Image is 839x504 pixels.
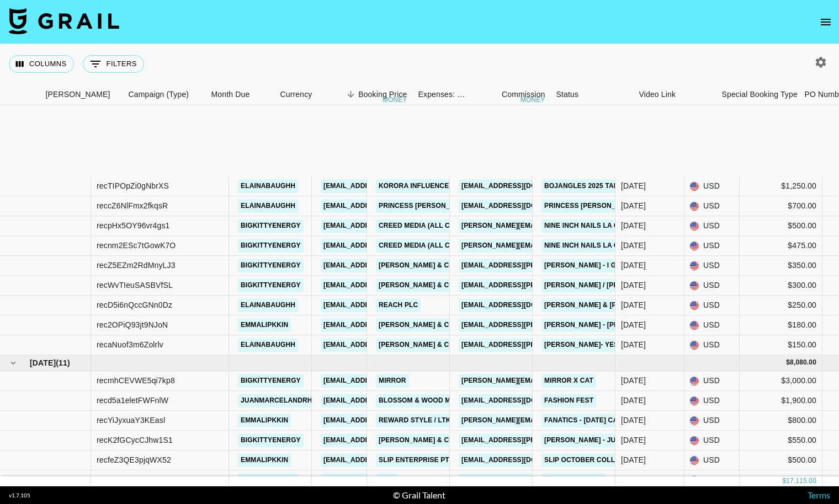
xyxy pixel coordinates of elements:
div: $3,000.00 [740,371,822,391]
div: 17,115.00 [786,476,816,486]
a: [EMAIL_ADDRESS][PERSON_NAME][DOMAIN_NAME] [321,453,501,467]
div: USD [684,196,740,216]
div: Month Due [211,84,250,105]
div: Oct '25 [621,395,646,406]
a: [EMAIL_ADDRESS][PERSON_NAME][DOMAIN_NAME] [459,318,639,332]
div: recD5i6nQccGNn0Dz [97,300,172,311]
div: $350.00 [740,256,822,276]
div: recaNuof3m6Zolrlv [97,340,163,351]
a: [EMAIL_ADDRESS][PERSON_NAME][DOMAIN_NAME] [321,278,501,292]
div: $400.00 [740,470,822,490]
div: money [383,96,407,103]
div: rec2OPiQ93jt9NJoN [97,320,168,331]
div: $500.00 [740,216,822,236]
div: Video Link [639,84,676,105]
a: Reward Style / LTK [376,414,453,427]
div: recBl5n0nh4sJyVBg [97,475,168,486]
a: [EMAIL_ADDRESS][PERSON_NAME][DOMAIN_NAME] [459,259,639,272]
a: Slip October Collaboration [541,453,658,467]
div: USD [684,276,740,296]
div: $ [786,358,790,368]
div: recWvTIeuSASBVfSL [97,280,173,291]
a: [PERSON_NAME] & Co LLC [376,338,472,352]
div: recd5a1eletFWFnlW [97,395,168,406]
div: [PERSON_NAME] [46,84,110,105]
a: [EMAIL_ADDRESS][PERSON_NAME][DOMAIN_NAME] [459,278,639,292]
div: USD [684,335,740,355]
div: Oct '25 [621,435,646,446]
a: Fashion Fest [541,394,596,408]
a: [EMAIL_ADDRESS][PERSON_NAME][DOMAIN_NAME] [321,414,501,427]
a: [PERSON_NAME] & Co LLC [376,259,472,272]
div: Expenses: Remove Commission? [413,84,468,105]
a: [EMAIL_ADDRESS][PERSON_NAME][DOMAIN_NAME] [321,179,501,193]
a: Mirror X Cat [541,374,596,388]
a: [PERSON_NAME][EMAIL_ADDRESS][DOMAIN_NAME] [459,414,639,427]
a: emmalipkkin [238,318,291,332]
div: $ [782,476,786,486]
div: Sep '25 [621,181,646,192]
a: [EMAIL_ADDRESS][PERSON_NAME][DOMAIN_NAME] [321,318,501,332]
div: USD [684,431,740,451]
a: bigkittyenergy [238,374,304,388]
a: bigkittyenergy [238,259,304,272]
div: recmhCEVWE5qi7kp8 [97,376,175,387]
div: money [521,96,545,103]
div: Sep '25 [621,340,646,351]
div: Sep '25 [621,201,646,212]
a: [EMAIL_ADDRESS][PERSON_NAME][DOMAIN_NAME] [321,219,501,233]
a: [EMAIL_ADDRESS][PERSON_NAME][DOMAIN_NAME] [459,433,639,447]
div: recnm2ESc7tGowK7O [97,240,176,251]
span: [DATE] [30,357,56,368]
div: USD [684,411,740,431]
div: recpHx5OY96vr4gs1 [97,221,170,232]
a: bigkittyenergy [238,278,304,292]
a: emmalipkkin [238,453,291,467]
div: Booking Price [358,84,407,105]
div: v 1.7.105 [9,492,30,499]
a: bigkittyenergy [238,219,304,233]
a: elainabaughh [238,298,298,312]
a: [EMAIL_ADDRESS][PERSON_NAME][DOMAIN_NAME] [321,338,501,352]
a: [EMAIL_ADDRESS][PERSON_NAME][DOMAIN_NAME] [321,199,501,213]
a: elainabaughh [238,338,298,352]
div: Sep '25 [621,280,646,291]
a: emmalipkkin [238,414,291,427]
div: $180.00 [740,315,822,335]
button: open drawer [815,11,837,33]
div: recZ5EZm2RdMnyLJ3 [97,260,176,271]
div: recTIPOpZi0gNbrXS [97,181,169,192]
div: Sep '25 [621,260,646,271]
div: Oct '25 [621,376,646,387]
a: [EMAIL_ADDRESS][DOMAIN_NAME] [459,298,582,312]
div: Sep '25 [621,240,646,251]
div: USD [684,256,740,276]
div: USD [684,391,740,411]
a: Reach PLC [376,298,421,312]
div: $500.00 [740,451,822,470]
div: Campaign (Type) [129,84,189,105]
div: $1,250.00 [740,176,822,196]
div: $475.00 [740,236,822,256]
div: Currency [280,84,312,105]
a: [EMAIL_ADDRESS][DOMAIN_NAME] [459,394,582,408]
div: recYiJyxuaY3KEasl [97,415,165,426]
a: [PERSON_NAME][EMAIL_ADDRESS][PERSON_NAME][DOMAIN_NAME] [459,219,695,233]
a: MaH [376,473,397,487]
div: Special Booking Type [722,84,798,105]
div: Campaign (Type) [123,84,206,105]
a: [PERSON_NAME] / [PERSON_NAME] - Freedom (Radio Mix) Phase 2 [541,278,779,292]
a: fanatics - [DATE] campaign [541,414,647,427]
a: Creed Media (All Campaigns) [376,239,491,253]
div: USD [684,371,740,391]
a: Slip Enterprise Pty Ltd [376,453,471,467]
a: [PERSON_NAME] - Just Two Girls [541,433,667,447]
div: Sep '25 [621,300,646,311]
div: USD [684,176,740,196]
a: [PERSON_NAME] & [PERSON_NAME] I Love Miami x Harbin Sisters [541,298,780,312]
button: hide children [6,355,21,371]
a: Nine Inch Nails LA Concert [541,239,650,253]
div: $800.00 [740,411,822,431]
span: ( 11 ) [56,357,70,368]
div: $150.00 [740,335,822,355]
